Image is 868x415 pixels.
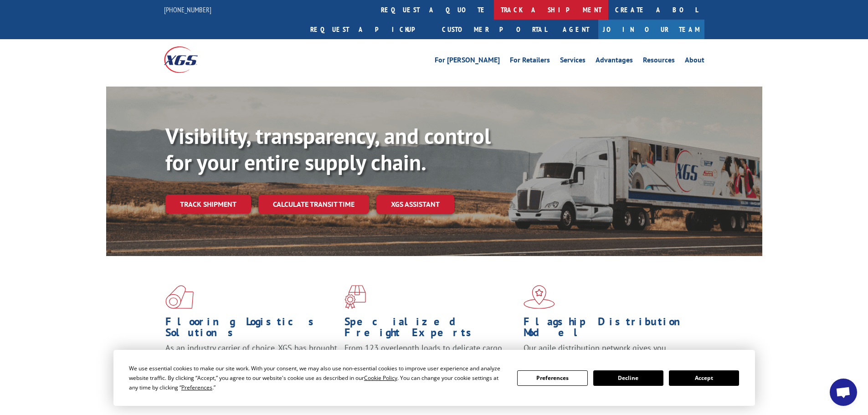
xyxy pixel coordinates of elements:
[164,5,211,14] a: [PHONE_NUMBER]
[258,195,369,214] a: Calculate transit time
[596,56,633,67] a: Advantages
[129,364,506,392] div: We use essential cookies to make our site work. With your consent, we may also use non-essential ...
[593,370,663,386] button: Decline
[524,285,555,309] img: xgs-icon-flagship-distribution-model-red
[685,56,704,67] a: About
[554,20,598,39] a: Agent
[510,56,550,67] a: For Retailers
[830,379,857,406] a: Open chat
[165,343,337,375] span: As an industry carrier of choice, XGS has brought innovation and dedication to flooring logistics...
[524,343,691,364] span: Our agile distribution network gives you nationwide inventory management on demand.
[165,285,194,309] img: xgs-icon-total-supply-chain-intelligence-red
[165,122,491,176] b: Visibility, transparency, and control for your entire supply chain.
[376,195,454,214] a: XGS ASSISTANT
[344,285,366,309] img: xgs-icon-focused-on-flooring-red
[560,56,586,67] a: Services
[517,370,587,386] button: Preferences
[643,56,675,67] a: Resources
[669,370,739,386] button: Accept
[165,195,251,214] a: Track shipment
[344,343,517,383] p: From 123 overlength loads to delicate cargo, our experienced staff knows the best way to move you...
[598,20,704,39] a: Join Our Team
[524,316,696,343] h1: Flagship Distribution Model
[181,384,212,391] span: Preferences
[303,20,435,39] a: Request a pickup
[435,56,500,67] a: For [PERSON_NAME]
[344,316,517,343] h1: Specialized Freight Experts
[364,374,397,382] span: Cookie Policy
[113,350,755,406] div: Cookie Consent Prompt
[435,20,554,39] a: Customer Portal
[165,316,338,343] h1: Flooring Logistics Solutions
